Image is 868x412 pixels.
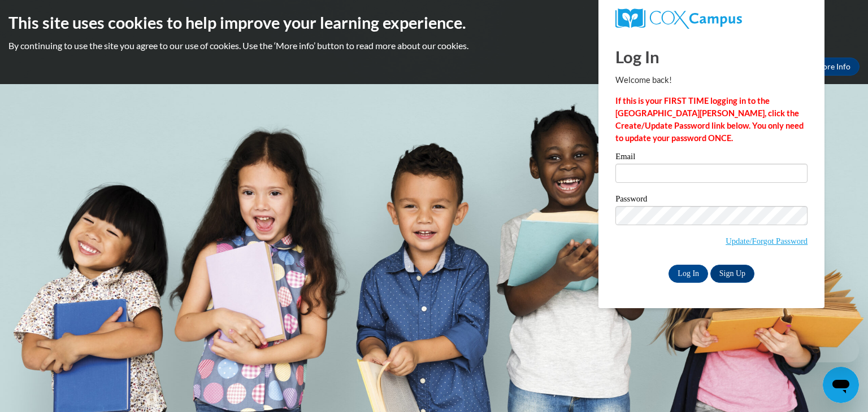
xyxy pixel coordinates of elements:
label: Email [615,152,808,164]
iframe: Message from company [771,338,859,362]
h2: This site uses cookies to help improve your learning experience. [8,11,860,34]
p: By continuing to use the site you agree to our use of cookies. Use the ‘More info’ button to read... [8,40,860,52]
input: Log In [669,265,708,283]
iframe: Button to launch messaging window [823,367,859,403]
label: Password [615,195,808,206]
a: Sign Up [710,265,754,283]
h1: Log In [615,45,808,68]
a: More Info [806,58,860,76]
img: COX Campus [615,8,742,29]
p: Welcome back! [615,74,808,86]
a: Update/Forgot Password [726,236,808,246]
strong: If this is your FIRST TIME logging in to the [GEOGRAPHIC_DATA][PERSON_NAME], click the Create/Upd... [615,96,804,143]
a: COX Campus [615,8,808,29]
